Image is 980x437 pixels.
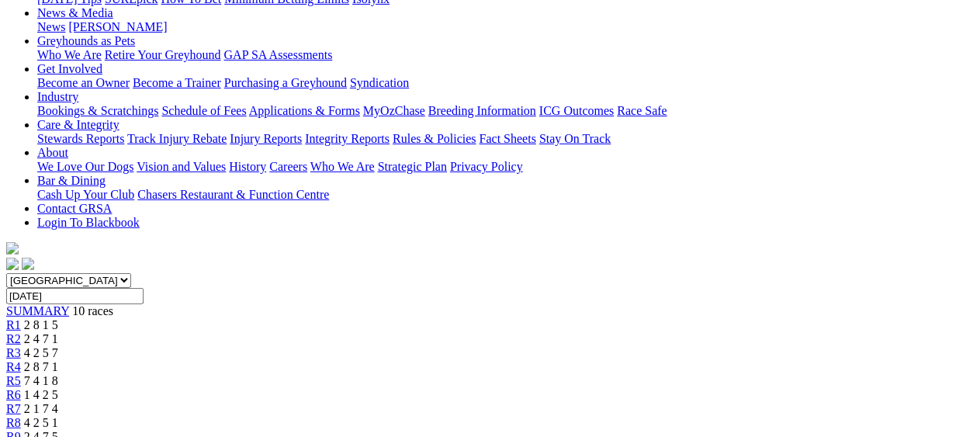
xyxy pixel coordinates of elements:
[6,388,21,401] a: R6
[37,34,135,47] a: Greyhounds as Pets
[6,360,21,373] a: R4
[6,258,19,270] img: facebook.svg
[37,132,974,146] div: Care & Integrity
[37,20,974,34] div: News & Media
[22,258,34,270] img: twitter.svg
[350,76,409,89] a: Syndication
[428,104,536,117] a: Breeding Information
[24,360,58,373] span: 2 8 7 1
[37,174,106,187] a: Bar & Dining
[6,288,144,304] input: Select date
[37,160,133,173] a: We Love Our Dogs
[68,20,167,33] a: [PERSON_NAME]
[224,48,333,61] a: GAP SA Assessments
[6,416,21,429] a: R8
[37,104,974,118] div: Industry
[37,146,68,159] a: About
[133,76,221,89] a: Become a Trainer
[6,402,21,415] a: R7
[450,160,523,173] a: Privacy Policy
[24,402,58,415] span: 2 1 7 4
[24,416,58,429] span: 4 2 5 1
[37,202,112,215] a: Contact GRSA
[37,132,124,145] a: Stewards Reports
[393,132,476,145] a: Rules & Policies
[37,188,134,201] a: Cash Up Your Club
[37,118,119,131] a: Care & Integrity
[24,332,58,345] span: 2 4 7 1
[37,48,102,61] a: Who We Are
[363,104,425,117] a: MyOzChase
[305,132,390,145] a: Integrity Reports
[269,160,307,173] a: Careers
[24,346,58,359] span: 4 2 5 7
[37,6,113,19] a: News & Media
[37,62,102,75] a: Get Involved
[37,188,974,202] div: Bar & Dining
[161,104,246,117] a: Schedule of Fees
[37,90,78,103] a: Industry
[224,76,347,89] a: Purchasing a Greyhound
[72,304,113,317] span: 10 races
[230,132,302,145] a: Injury Reports
[539,104,614,117] a: ICG Outcomes
[249,104,360,117] a: Applications & Forms
[37,48,974,62] div: Greyhounds as Pets
[137,160,226,173] a: Vision and Values
[37,76,974,90] div: Get Involved
[24,388,58,401] span: 1 4 2 5
[105,48,221,61] a: Retire Your Greyhound
[24,318,58,331] span: 2 8 1 5
[6,304,69,317] a: SUMMARY
[539,132,611,145] a: Stay On Track
[480,132,536,145] a: Fact Sheets
[6,374,21,387] a: R5
[229,160,266,173] a: History
[310,160,375,173] a: Who We Are
[617,104,667,117] a: Race Safe
[6,346,21,359] a: R3
[24,374,58,387] span: 7 4 1 8
[37,104,158,117] a: Bookings & Scratchings
[37,160,974,174] div: About
[37,20,65,33] a: News
[37,76,130,89] a: Become an Owner
[127,132,227,145] a: Track Injury Rebate
[37,216,140,229] a: Login To Blackbook
[137,188,329,201] a: Chasers Restaurant & Function Centre
[6,318,21,331] a: R1
[6,332,21,345] a: R2
[6,242,19,255] img: logo-grsa-white.png
[378,160,447,173] a: Strategic Plan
